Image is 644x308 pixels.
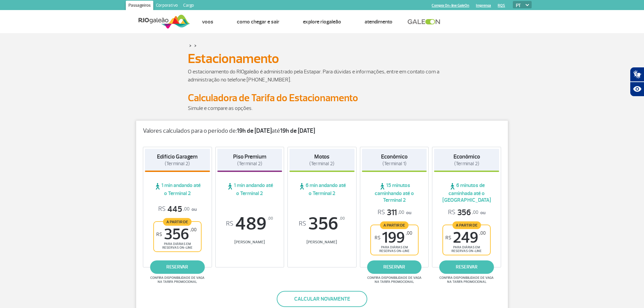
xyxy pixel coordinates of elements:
a: reservar [150,260,205,274]
p: ou [158,204,197,214]
a: reservar [367,260,422,274]
strong: Econômico [453,153,480,160]
a: Explore RIOgaleão [303,18,341,25]
span: (Terminal 2) [454,161,479,167]
p: Valores calculados para o período de: até [143,127,501,135]
p: O estacionamento do RIOgaleão é administrado pela Estapar. Para dúvidas e informações, entre em c... [188,68,456,84]
strong: Motos [314,153,329,160]
span: 6 minutos de caminhada até o [GEOGRAPHIC_DATA] [434,182,499,203]
span: para diárias em reservas on-line [449,245,484,253]
span: [PERSON_NAME] [217,240,282,245]
span: 356 [289,215,355,233]
span: 311 [378,207,404,218]
a: Corporativo [153,1,180,11]
span: Confira disponibilidade de vaga na tarifa promocional [438,276,495,284]
span: 6 min andando até o Terminal 2 [289,182,355,197]
a: Passageiros [126,1,153,11]
button: Abrir tradutor de língua de sinais. [630,67,644,82]
a: reservar [439,260,494,274]
strong: 19h de [DATE] [280,127,315,135]
strong: Edifício Garagem [157,153,198,160]
a: Imprensa [476,3,491,8]
span: Confira disponibilidade de vaga na tarifa promocional [366,276,423,284]
a: Compra On-line GaleOn [432,3,469,8]
sup: ,00 [479,230,486,236]
sup: R$ [156,232,162,237]
p: Simule e compare as opções. [188,104,456,112]
span: A partir de [380,221,409,229]
sup: ,00 [406,230,412,236]
span: [PERSON_NAME] [289,240,355,245]
span: para diárias em reservas on-line [160,242,195,250]
span: 199 [375,230,412,245]
span: A partir de [452,221,481,229]
span: (Terminal 2) [309,161,334,167]
strong: 19h de [DATE] [237,127,272,135]
a: > [194,42,197,49]
button: Abrir recursos assistivos. [630,82,644,97]
sup: ,00 [339,215,345,222]
span: 356 [156,227,197,242]
span: 15 minutos caminhando até o Terminal 2 [362,182,427,203]
span: 489 [217,215,282,233]
h1: Estacionamento [188,53,456,64]
span: para diárias em reservas on-line [377,245,412,253]
a: Voos [202,18,213,25]
a: RQS [498,3,505,8]
span: 1 min andando até o Terminal 2 [217,182,282,197]
span: (Terminal 1) [382,161,407,167]
span: A partir de [163,218,192,226]
sup: R$ [299,220,306,228]
a: Cargo [180,1,197,11]
span: 1 min andando até o Terminal 2 [145,182,210,197]
span: 356 [448,207,478,218]
span: (Terminal 2) [165,161,190,167]
h2: Calculadora de Tarifa do Estacionamento [188,92,456,104]
p: ou [378,207,411,218]
button: Calcular novamente [277,291,367,307]
div: Plugin de acessibilidade da Hand Talk. [630,67,644,97]
p: ou [448,207,485,218]
sup: R$ [445,235,451,241]
sup: R$ [226,220,233,228]
span: (Terminal 2) [237,161,262,167]
strong: Piso Premium [233,153,266,160]
sup: ,00 [190,227,197,233]
a: Atendimento [365,18,392,25]
a: Como chegar e sair [237,18,279,25]
sup: ,00 [268,215,273,222]
strong: Econômico [381,153,408,160]
sup: R$ [375,235,380,241]
span: 445 [158,204,190,214]
span: 249 [445,230,486,245]
span: Confira disponibilidade de vaga na tarifa promocional [149,276,206,284]
a: > [189,42,192,49]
